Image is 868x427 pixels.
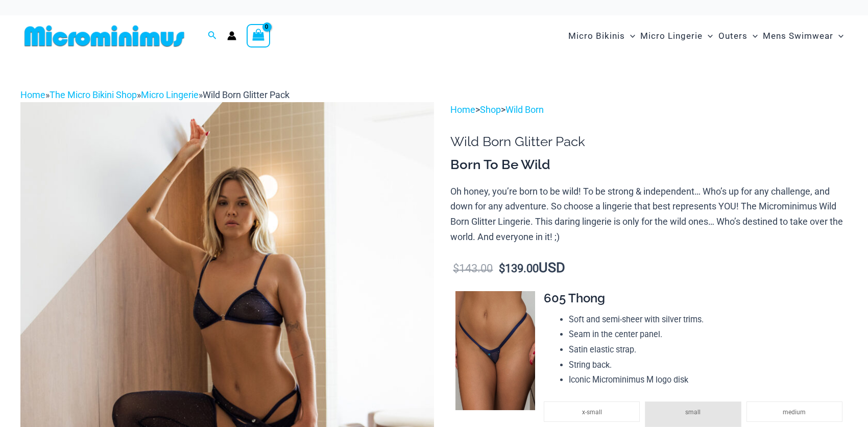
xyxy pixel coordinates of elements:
[141,89,199,100] a: Micro Lingerie
[569,372,848,388] li: Iconic Microminimus M logo disk
[569,312,848,327] li: Soft and semi-sheer with silver trims.
[20,89,290,100] span: » » »
[50,89,137,100] a: The Micro Bikini Shop
[746,401,842,422] li: medium
[247,24,270,48] a: View Shopping Cart, empty
[564,19,848,53] nav: Site Navigation
[453,262,493,275] bdi: 143.00
[499,262,505,275] span: $
[716,20,760,52] a: OutersMenu ToggleMenu Toggle
[450,102,848,117] p: > >
[505,104,544,115] a: Wild Born
[227,31,236,40] a: Account icon link
[582,409,602,416] span: x-small
[569,327,848,342] li: Seam in the center panel.
[760,20,846,52] a: Mens SwimwearMenu ToggleMenu Toggle
[718,23,748,49] span: Outers
[568,23,625,49] span: Micro Bikinis
[544,401,640,422] li: x-small
[20,89,45,100] a: Home
[638,20,715,52] a: Micro LingerieMenu ToggleMenu Toggle
[544,291,605,305] span: 605 Thong
[569,342,848,358] li: Satin elastic strap.
[569,358,848,373] li: String back.
[450,156,848,174] h3: Born To Be Wild
[625,23,635,49] span: Menu Toggle
[748,23,758,49] span: Menu Toggle
[703,23,713,49] span: Menu Toggle
[480,104,501,115] a: Shop
[450,104,475,115] a: Home
[566,20,638,52] a: Micro BikinisMenu ToggleMenu Toggle
[783,409,806,416] span: medium
[833,23,843,49] span: Menu Toggle
[499,262,539,275] bdi: 139.00
[763,23,833,49] span: Mens Swimwear
[450,260,848,276] p: USD
[450,184,848,245] p: Oh honey, you’re born to be wild! To be strong & independent… Who’s up for any challenge, and dow...
[450,134,848,150] h1: Wild Born Glitter Pack
[640,23,703,49] span: Micro Lingerie
[20,25,188,48] img: MM SHOP LOGO FLAT
[453,262,459,275] span: $
[208,30,217,42] a: Search icon link
[685,409,701,416] span: small
[645,401,741,427] li: small
[455,291,535,410] img: Wild Born Glitter Ink 605 Bottom
[203,89,290,100] span: Wild Born Glitter Pack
